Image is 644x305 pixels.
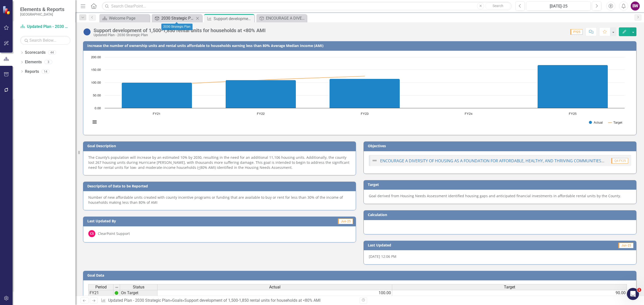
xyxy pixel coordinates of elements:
text: FY21 [153,112,160,116]
span: Elements & Reports [20,6,64,12]
img: IjK2lU6JAAAAAElFTkSuQmCC [114,291,118,295]
div: 2030 Strategic Plan [161,24,192,30]
path: FY25, 169. Actual. [538,65,608,108]
td: On Target [120,290,157,296]
h3: Goal Description [87,144,353,148]
h3: Last Updated By [87,219,260,223]
span: Period [95,285,107,289]
button: Show Target [608,121,622,124]
span: Search [493,4,503,8]
img: No Information [83,28,91,36]
a: Reports [25,69,39,75]
div: ENCOURAGE A DIVERSITY OF HOUSING AS A FOUNDATION FOR AFFORDABLE, HEALTHY, AND THRIVING COMMUNITIE... [266,15,305,21]
h3: Increase the number of ownership units and rental units affordable to households earning less tha... [87,44,634,47]
div: CS [88,230,95,237]
h3: Calculation [368,213,634,217]
a: Welcome Page [101,15,148,21]
div: Support development of 1,500-1,850 rental units for households at <80% AMI [214,16,253,22]
text: 0.00 [95,107,101,110]
path: FY21, 100. Actual. [122,83,192,108]
span: FY25 [570,29,583,35]
div: 14 [42,69,50,74]
td: FY21 [88,290,113,296]
button: [DATE]-25 [526,2,591,11]
a: Scorecards [25,50,46,56]
a: ENCOURAGE A DIVERSITY OF HOUSING AS A FOUNDATION FOR AFFORDABLE, HEALTHY, AND THRIVING COMMUNITIE... [258,15,305,21]
text: FY25 [569,112,577,116]
a: Updated Plan - 2030 Strategic Plan [108,298,170,303]
u: < [198,165,200,170]
button: Show Actual [589,121,603,124]
div: ClearPoint Support [98,231,130,236]
button: BW [631,2,640,11]
td: 90.00 [392,290,627,296]
p: Number of new affordable units created with county incentive programs or funding that are availab... [88,195,351,205]
div: 2030 Strategic Plan [161,15,194,21]
input: Search ClearPoint... [102,2,512,11]
a: 2030 Strategic Plan [153,15,194,21]
span: Status [133,285,144,289]
path: FY23, 115. Actual. [330,79,400,108]
h3: Last Updated [368,243,528,247]
p: The County’s population will increase by an estimated 10% by 2030, resulting in the need for an a... [88,155,351,170]
h3: Objectives [368,144,634,148]
text: 50.00 [93,94,101,97]
div: Updated Plan - 2030 Strategic Plan [94,33,266,37]
span: Q4 FY25 [611,158,628,164]
svg: Interactive chart [88,55,627,130]
div: 3 [44,60,52,64]
path: FY22, 110. Actual. [226,80,296,108]
input: Search Below... [20,36,70,45]
div: » » [101,298,356,303]
h3: Goal Data [87,273,634,277]
td: 100.00 [157,290,392,296]
a: Goals [172,298,182,303]
div: Support development of 1,500-1,850 rental units for households at <80% AMI [94,28,266,33]
span: Target [504,285,515,289]
text: FY24 [465,112,472,116]
text: 150.00 [91,68,101,72]
img: 8DAGhfEEPCf229AAAAAElFTkSuQmCC [115,285,119,289]
a: Elements [25,59,42,65]
div: 44 [48,50,56,55]
span: Jun-25 [618,243,633,248]
img: ClearPoint Strategy [2,5,12,15]
button: Search [485,3,510,10]
text: FY23 [361,112,369,116]
g: Actual, series 1 of 2. Bar series with 5 bars. [122,65,608,108]
div: [DATE]-25 [528,3,589,9]
button: View chart menu, Chart [91,119,98,126]
text: 100.00 [91,81,101,84]
iframe: Intercom live chat [627,288,639,300]
small: [GEOGRAPHIC_DATA] [20,12,64,16]
div: [DATE] 12:06 PM [364,250,636,265]
p: Goal derived from Housing Needs Assessment identified housing gaps and anticipated financial inve... [369,193,631,198]
span: Jun-25 [338,219,353,224]
a: Updated Plan - 2030 Strategic Plan [20,24,70,30]
text: 200.00 [91,56,101,59]
span: 1 [637,288,641,292]
span: Actual [269,285,280,289]
h3: Target [368,183,634,186]
text: FY22 [257,112,265,116]
div: Welcome Page [109,15,148,21]
div: Support development of 1,500-1,850 rental units for households at <80% AMI [184,298,320,303]
h3: Description of Data to be Reported [87,184,353,188]
div: Chart. Highcharts interactive chart. [88,55,631,130]
img: Not Defined [372,158,378,164]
